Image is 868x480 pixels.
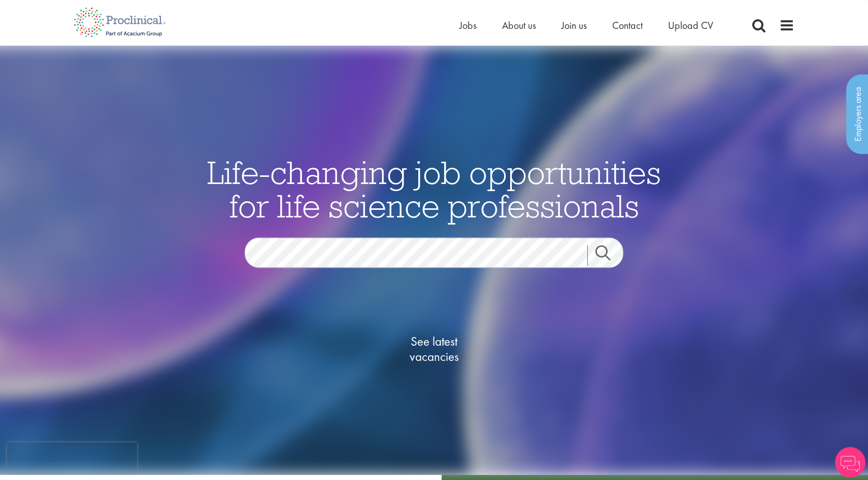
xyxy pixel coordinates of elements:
a: Job search submit button [587,245,631,265]
a: See latestvacancies [383,293,485,404]
a: Join us [561,19,587,32]
a: Jobs [459,19,477,32]
span: Life-changing job opportunities for life science professionals [207,152,661,226]
iframe: reCAPTCHA [7,442,137,473]
a: About us [502,19,536,32]
img: Chatbot [835,447,865,477]
a: Upload CV [668,19,713,32]
span: See latest vacancies [383,334,485,364]
a: Contact [612,19,643,32]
